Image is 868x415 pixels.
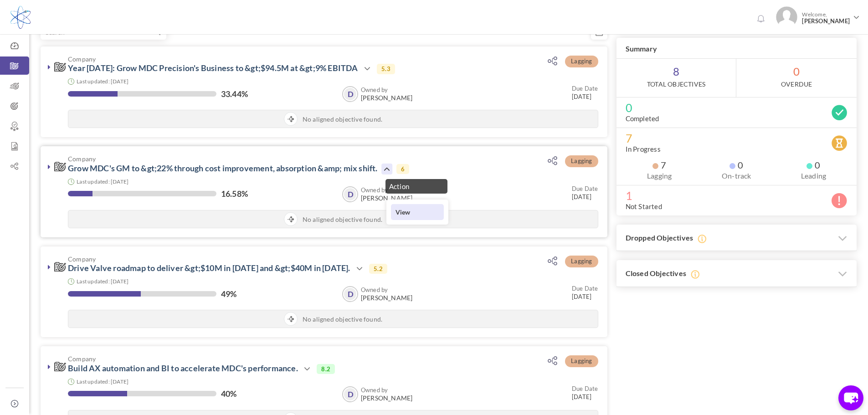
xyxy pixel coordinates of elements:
[565,155,598,167] span: Lagging
[572,285,598,292] small: Due Date
[781,80,812,89] label: OverDue
[753,12,768,26] a: Notifications
[221,289,237,298] label: 49%
[802,18,850,25] span: [PERSON_NAME]
[591,24,607,40] small: Export
[361,294,413,302] span: [PERSON_NAME]
[68,155,521,162] span: Company
[303,115,382,124] span: No aligned objective found.
[703,171,770,180] label: On-track
[729,160,743,169] span: 0
[389,182,409,190] span: Action
[391,204,444,220] a: View
[572,184,598,201] small: [DATE]
[626,202,662,211] label: Not Started
[565,256,598,267] span: Lagging
[369,264,387,274] span: 5.2
[572,84,598,101] small: [DATE]
[361,395,413,402] span: [PERSON_NAME]
[303,315,382,324] span: No aligned objective found.
[361,186,388,194] b: Owned by
[361,195,413,202] span: [PERSON_NAME]
[572,385,598,392] small: Due Date
[736,59,857,97] span: 0
[572,85,598,92] small: Due Date
[68,163,378,173] a: Grow MDC's GM to &gt;22% through cost improvement, absorption &amp; mix shift.
[647,80,705,89] label: Total Objectives
[221,89,248,98] label: 33.44%
[68,56,521,62] span: Company
[572,185,598,192] small: Due Date
[68,355,521,362] span: Company
[68,363,298,373] a: Build AX automation and BI to accelerate MDC's performance.
[361,94,413,102] span: [PERSON_NAME]
[565,355,598,367] span: Lagging
[806,160,820,169] span: 0
[77,78,128,85] small: Last updated: [DATE]
[616,225,857,251] h3: Dropped Objectives
[626,171,693,180] label: Lagging
[396,164,409,174] span: 6
[616,59,736,97] span: 8
[361,286,388,293] b: Owned by
[68,263,350,273] a: Drive Valve roadmap to deliver &gt;$10M in [DATE] and &gt;$40M in [DATE].
[68,256,521,262] span: Company
[303,215,382,224] span: No aligned objective found.
[221,389,237,398] label: 40%
[361,386,388,394] b: Owned by
[68,63,358,73] a: Year [DATE]: Grow MDC Precision's Business to &gt;$94.5M at &gt;9% EBITDA
[317,364,335,374] span: 8.2
[572,284,598,301] small: [DATE]
[772,3,863,30] a: Photo Welcome,[PERSON_NAME]
[626,103,847,112] span: 0
[626,144,661,154] label: In Progress
[616,38,857,59] h3: Summary
[616,260,857,287] h3: Closed Objectives
[377,64,395,74] span: 5.3
[626,114,659,123] label: Completed
[565,56,598,67] span: Lagging
[780,171,847,180] label: Leading
[626,133,847,143] span: 7
[221,189,248,198] label: 16.58%
[361,86,388,93] b: Owned by
[343,87,357,101] a: D
[343,187,357,201] a: D
[626,191,847,200] span: 1
[77,378,128,385] small: Last updated: [DATE]
[77,178,128,185] small: Last updated: [DATE]
[343,387,357,401] a: D
[77,278,128,285] small: Last updated: [DATE]
[10,6,31,29] img: Logo
[652,160,666,169] span: 7
[797,6,852,29] span: Welcome,
[343,287,357,301] a: D
[572,384,598,401] small: [DATE]
[838,385,863,410] button: chat-button
[776,6,797,28] img: Photo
